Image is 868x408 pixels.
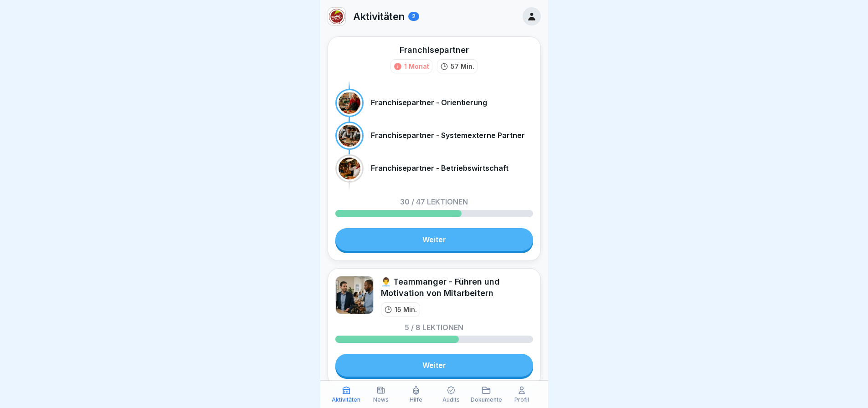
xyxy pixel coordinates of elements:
[371,131,525,140] p: Franchisepartner - Systemexterne Partner
[408,12,419,21] div: 2
[442,397,460,403] p: Audits
[332,397,360,403] p: Aktivitäten
[404,61,429,71] div: 1 Monat
[381,276,533,299] div: 👨‍💼 Teammanger - Führen und Motivation von Mitarbeitern
[335,354,533,377] a: Weiter
[335,276,374,314] img: ohhd80l18yea4i55etg45yot.png
[373,397,389,403] p: News
[353,10,405,22] p: Aktivitäten
[405,324,463,331] p: 5 / 8 Lektionen
[400,44,469,56] div: Franchisepartner
[395,305,417,314] p: 15 Min.
[400,198,468,205] p: 30 / 47 Lektionen
[371,98,487,107] p: Franchisepartner - Orientierung
[335,228,533,251] a: Weiter
[371,164,508,173] p: Franchisepartner - Betriebswirtschaft
[471,397,502,403] p: Dokumente
[328,8,345,25] img: wpjn4gtn6o310phqx1r289if.png
[410,397,422,403] p: Hilfe
[451,61,474,71] p: 57 Min.
[514,397,529,403] p: Profil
